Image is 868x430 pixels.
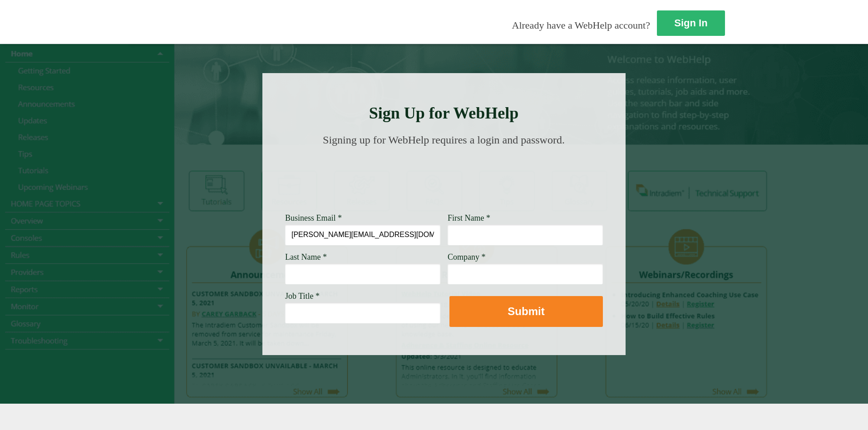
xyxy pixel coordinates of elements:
[449,296,603,327] button: Submit
[323,134,565,146] span: Signing up for WebHelp requires a login and password.
[448,252,486,262] span: Company *
[285,213,342,222] span: Business Email *
[448,213,490,222] span: First Name *
[285,292,320,301] span: Job Title *
[508,305,544,317] strong: Submit
[674,17,707,29] strong: Sign In
[369,104,519,122] strong: Sign Up for WebHelp
[285,252,327,262] span: Last Name *
[291,155,597,201] img: Need Credentials? Sign up below. Have Credentials? Use the sign-in button.
[657,10,725,36] a: Sign In
[512,20,650,31] span: Already have a WebHelp account?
